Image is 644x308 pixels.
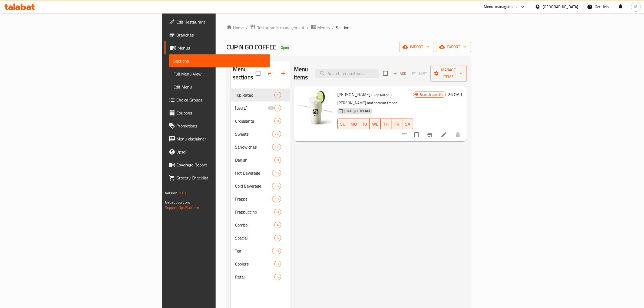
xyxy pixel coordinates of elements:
button: delete [451,128,464,141]
div: items [274,235,281,241]
span: FR [394,120,400,128]
span: 10 [272,248,280,254]
span: Select all sections [252,68,264,79]
a: Branches [164,28,270,41]
span: Version: [165,189,178,196]
button: export [436,42,471,52]
span: Get support on: [165,199,190,206]
span: Menus [177,45,266,51]
div: items [272,131,281,137]
span: Sweets [235,131,272,137]
span: Frappe [235,196,272,202]
span: Add item [391,69,408,78]
span: Coolers [235,261,274,267]
span: Sections [173,58,266,64]
div: Frappuccino8 [231,205,290,218]
div: Croissants8 [231,114,290,127]
button: Branch-specific-item [423,128,436,141]
div: Tea10 [231,244,290,257]
span: Coupons [176,110,266,116]
span: Combo [235,222,274,228]
span: 6 [275,274,281,280]
span: 22 [272,132,280,137]
span: Coverage Report [176,162,266,168]
span: MO [351,120,357,128]
div: [GEOGRAPHIC_DATA] [543,4,578,10]
div: Cold Beverage [235,183,272,189]
span: [DATE] 06:09 AM [342,109,372,114]
div: World Coffee Day [235,105,268,111]
span: 6 [275,235,281,241]
a: Coverage Report [164,158,270,171]
button: Manage items [430,65,467,82]
a: Edit Menu [169,80,270,93]
span: 8 [275,158,281,163]
div: Retail6 [231,270,290,283]
div: items [272,183,281,189]
button: TH [381,119,391,129]
nav: Menu sections [231,86,290,286]
span: Upsell [176,149,266,155]
a: Menu disclaimer [164,132,270,145]
div: Frappe13 [231,192,290,205]
img: Coco Lime [298,91,333,125]
span: [PERSON_NAME] [337,90,370,99]
span: 8 [275,119,281,124]
span: Open [279,45,291,50]
span: Add [392,70,407,77]
span: Select section [380,68,391,79]
span: 3 [275,261,281,267]
a: Restaurants management [250,24,305,31]
span: 16 [272,184,280,189]
span: 8 [275,209,281,215]
a: Edit Restaurant [164,15,270,28]
div: [DATE]3 [231,101,290,114]
p: [PERSON_NAME] and coconut frappe [337,100,413,106]
a: Sections [169,54,270,67]
div: Frappuccino [235,209,274,215]
span: Menus [317,24,330,31]
span: 19 [272,171,280,176]
span: Choice Groups [176,97,266,103]
div: Tea [235,248,272,254]
span: Top Rated [372,92,391,98]
button: Add [391,69,408,78]
span: Promotions [176,123,266,129]
span: Sections [336,24,351,31]
span: Grocery Checklist [176,175,266,181]
li: / [332,24,334,31]
div: items [274,274,281,280]
div: items [272,144,281,150]
span: Top Rated [235,92,274,98]
div: Sweets22 [231,127,290,140]
div: Sandwiches12 [231,140,290,153]
div: items [272,170,281,176]
div: Cold Beverage16 [231,179,290,192]
div: Special6 [231,231,290,244]
input: search [315,69,379,78]
a: Upsell [164,145,270,158]
span: TU [361,120,368,128]
span: WE [372,120,378,128]
span: 3 [275,106,281,111]
div: items [274,209,281,215]
div: Top Rated [371,92,392,98]
div: Danish8 [231,153,290,166]
span: Danish [235,157,274,163]
span: Select section first [408,69,430,78]
nav: breadcrumb [226,24,471,31]
span: CUP N GO COFFEE [226,41,276,53]
div: Open [279,44,291,51]
a: Support.OpsPlatform [165,204,199,211]
span: Manage items [435,67,462,80]
span: Retail [235,274,274,280]
div: Sandwiches [235,144,272,150]
span: Hot Beverage [235,170,272,176]
a: Grocery Checklist [164,171,270,184]
a: Full Menu View [169,67,270,80]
